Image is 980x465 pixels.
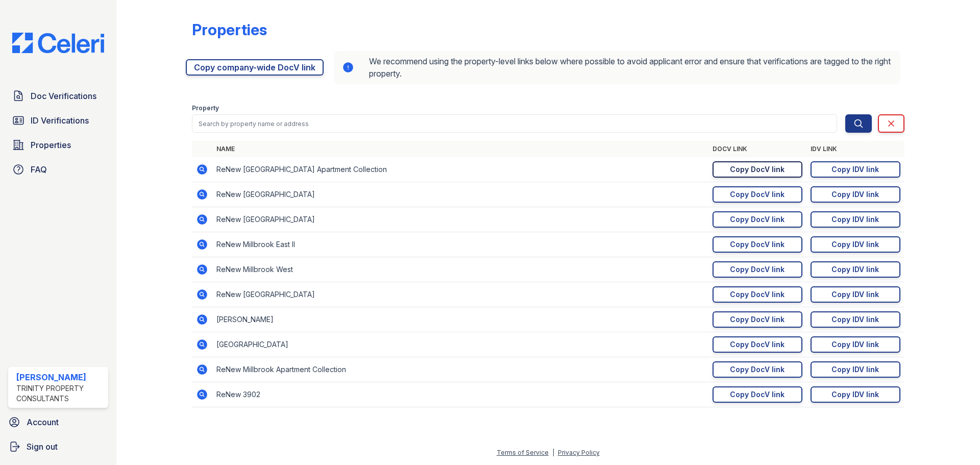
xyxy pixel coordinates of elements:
[831,339,879,350] div: Copy IDV link
[811,261,900,278] a: Copy IDV link
[497,449,549,456] a: Terms of Service
[31,114,89,127] span: ID Verifications
[831,364,879,375] div: Copy IDV link
[730,389,785,400] div: Copy DocV link
[8,110,108,131] a: ID Verifications
[558,449,600,456] a: Privacy Policy
[811,311,900,328] a: Copy IDV link
[4,33,112,53] img: CE_Logo_Blue-a8612792a0a2168367f1c8372b55b34899dd931a85d93a1a3d3e32e68fde9ad4.png
[831,189,879,200] div: Copy IDV link
[831,214,879,225] div: Copy IDV link
[730,289,785,300] div: Copy DocV link
[212,357,708,382] td: ReNew Millbrook Apartment Collection
[31,90,96,102] span: Doc Verifications
[27,416,59,428] span: Account
[713,236,802,253] a: Copy DocV link
[212,232,708,257] td: ReNew Millbrook East II
[831,164,879,175] div: Copy IDV link
[811,361,900,378] a: Copy IDV link
[713,211,802,228] a: Copy DocV link
[186,59,324,76] a: Copy company-wide DocV link
[730,339,785,350] div: Copy DocV link
[713,386,802,403] a: Copy DocV link
[212,382,708,407] td: ReNew 3902
[708,141,806,157] th: DocV Link
[212,257,708,282] td: ReNew Millbrook West
[192,104,219,112] label: Property
[730,239,785,250] div: Copy DocV link
[713,336,802,353] a: Copy DocV link
[31,163,47,176] span: FAQ
[713,361,802,378] a: Copy DocV link
[713,261,802,278] a: Copy DocV link
[806,141,904,157] th: IDV Link
[713,186,802,203] a: Copy DocV link
[730,214,785,225] div: Copy DocV link
[212,332,708,357] td: [GEOGRAPHIC_DATA]
[334,51,900,84] div: We recommend using the property-level links below where possible to avoid applicant error and ens...
[831,289,879,300] div: Copy IDV link
[811,336,900,353] a: Copy IDV link
[4,436,112,457] a: Sign out
[212,157,708,182] td: ReNew [GEOGRAPHIC_DATA] Apartment Collection
[4,412,112,432] a: Account
[730,164,785,175] div: Copy DocV link
[811,236,900,253] a: Copy IDV link
[831,314,879,325] div: Copy IDV link
[212,282,708,307] td: ReNew [GEOGRAPHIC_DATA]
[192,20,267,39] div: Properties
[811,386,900,403] a: Copy IDV link
[730,314,785,325] div: Copy DocV link
[713,286,802,303] a: Copy DocV link
[552,449,554,456] div: |
[8,135,108,155] a: Properties
[811,211,900,228] a: Copy IDV link
[212,182,708,207] td: ReNew [GEOGRAPHIC_DATA]
[192,114,837,133] input: Search by property name or address
[31,139,71,151] span: Properties
[730,264,785,275] div: Copy DocV link
[831,389,879,400] div: Copy IDV link
[16,371,104,383] div: [PERSON_NAME]
[831,264,879,275] div: Copy IDV link
[831,239,879,250] div: Copy IDV link
[730,189,785,200] div: Copy DocV link
[730,364,785,375] div: Copy DocV link
[16,383,104,404] div: Trinity Property Consultants
[811,286,900,303] a: Copy IDV link
[212,141,708,157] th: Name
[713,311,802,328] a: Copy DocV link
[811,186,900,203] a: Copy IDV link
[8,159,108,180] a: FAQ
[212,307,708,332] td: [PERSON_NAME]
[811,161,900,178] a: Copy IDV link
[27,440,58,453] span: Sign out
[212,207,708,232] td: ReNew [GEOGRAPHIC_DATA]
[8,86,108,106] a: Doc Verifications
[713,161,802,178] a: Copy DocV link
